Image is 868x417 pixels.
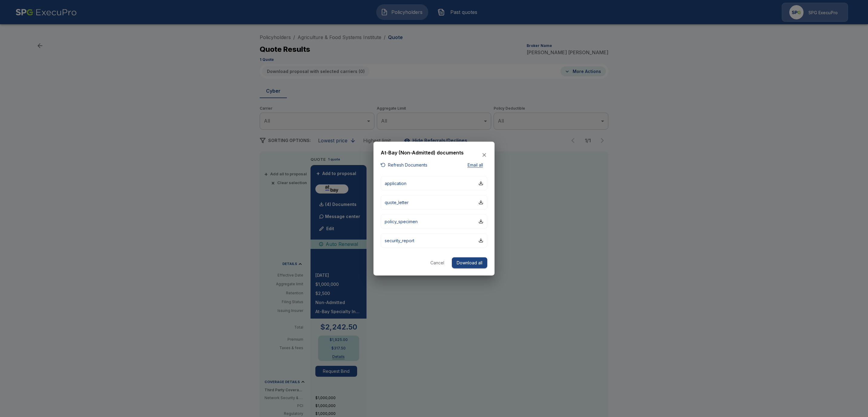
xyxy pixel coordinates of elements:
[381,214,487,228] button: policy_specimen
[452,257,487,268] button: Download all
[463,161,487,169] button: Email all
[428,257,447,268] button: Cancel
[381,176,487,190] button: application
[385,237,414,243] p: security_report
[381,149,464,157] h6: At-Bay (Non-Admitted) documents
[385,180,406,186] p: application
[385,199,409,205] p: quote_letter
[381,161,427,169] button: Refresh Documents
[381,233,487,247] button: security_report
[385,218,418,224] p: policy_specimen
[381,195,487,209] button: quote_letter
